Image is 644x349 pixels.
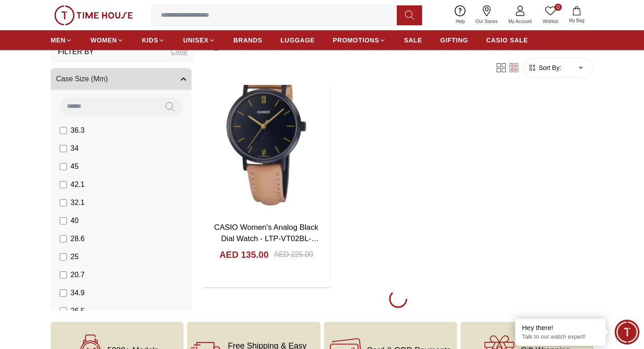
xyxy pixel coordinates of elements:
[58,47,94,58] h3: Filter By
[60,218,67,225] input: 40
[214,223,319,255] a: CASIO Women's Analog Black Dial Watch - LTP-VT02BL-1AUDF
[60,200,67,207] input: 32.1
[537,63,561,72] span: Sort By:
[60,163,67,171] input: 45
[183,36,208,45] span: UNISEX
[505,18,536,25] span: My Account
[71,252,79,263] span: 25
[60,181,67,189] input: 42.1
[60,254,67,261] input: 25
[60,290,67,297] input: 34.9
[71,144,79,154] span: 34
[90,32,124,48] a: WOMEN
[60,145,67,153] input: 34
[404,32,422,48] a: SALE
[71,126,85,136] span: 36.3
[472,18,501,25] span: Our Stores
[333,32,386,48] a: PROMOTIONS
[219,248,268,261] h4: AED 135.00
[565,17,588,24] span: My Bag
[470,4,503,27] a: Our Stores
[333,36,379,45] span: PROMOTIONS
[171,47,188,58] div: Clear
[486,36,528,45] span: CASIO SALE
[440,32,468,48] a: GIFTING
[202,47,330,214] img: CASIO Women's Analog Black Dial Watch - LTP-VT02BL-1AUDF
[71,216,79,227] span: 40
[452,18,469,25] span: Help
[71,270,85,281] span: 20.7
[486,32,528,48] a: CASIO SALE
[60,272,67,279] input: 20.7
[555,4,562,11] span: 0
[537,4,564,27] a: 0Wishlist
[56,74,108,85] span: Case Size (Mm)
[564,5,590,26] button: My Bag
[60,236,67,243] input: 28.6
[142,36,158,45] span: KIDS
[71,198,85,209] span: 32.1
[539,18,562,25] span: Wishlist
[183,32,215,48] a: UNISEX
[281,36,315,45] span: LUGGAGE
[60,127,67,135] input: 36.3
[234,32,263,48] a: BRANDS
[450,4,470,27] a: Help
[281,32,315,48] a: LUGGAGE
[51,32,72,48] a: MEN
[522,323,599,332] div: Hey there!
[71,306,85,317] span: 26.5
[522,333,599,341] p: Talk to our watch expert!
[440,36,468,45] span: GIFTING
[51,36,66,45] span: MEN
[60,308,67,315] input: 26.5
[528,63,561,72] button: Sort By:
[234,36,263,45] span: BRANDS
[54,5,133,25] img: ...
[71,234,85,245] span: 28.6
[51,69,192,90] button: Case Size (Mm)
[404,36,422,45] span: SALE
[90,36,117,45] span: WOMEN
[274,249,313,260] div: AED 225.00
[615,320,639,344] div: Chat Widget
[71,288,85,299] span: 34.9
[71,180,85,191] span: 42.1
[71,162,79,172] span: 45
[142,32,165,48] a: KIDS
